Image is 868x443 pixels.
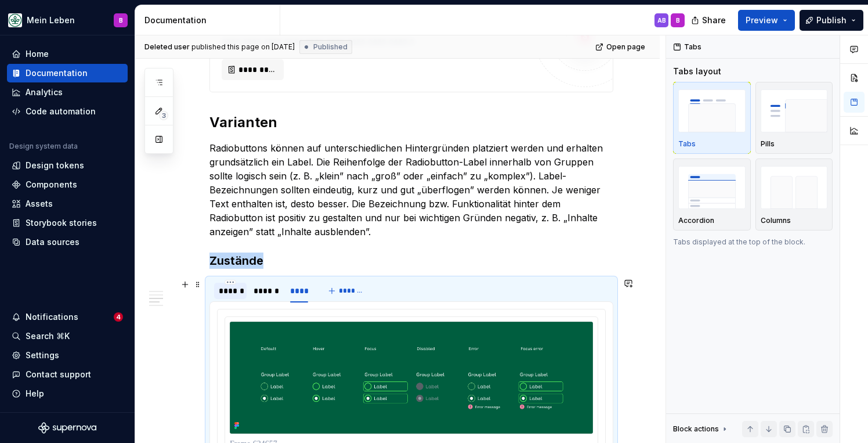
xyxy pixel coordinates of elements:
button: Help [7,384,128,403]
a: Analytics [7,83,128,102]
button: placeholderPills [755,82,833,154]
a: Design tokens [7,156,128,175]
img: placeholder [678,89,746,132]
div: Assets [26,198,53,210]
button: Mein LebenB [2,8,132,33]
div: Data sources [26,236,79,248]
div: Block actions [673,421,729,437]
span: Share [702,15,726,26]
a: Open page [592,39,650,55]
div: published this page on [DATE] [191,42,295,52]
button: Publish [800,10,863,31]
div: Help [26,388,44,399]
div: B [676,16,680,25]
div: Tabs layout [673,66,721,77]
svg: Supernova Logo [38,422,96,434]
span: Published [313,42,348,52]
div: Design system data [9,142,78,151]
p: Tabs displayed at the top of the block. [673,237,833,247]
button: Search ⌘K [7,327,128,345]
span: Deleted user [144,42,190,52]
a: Storybook stories [7,214,128,232]
button: placeholderColumns [755,159,833,230]
button: Notifications4 [7,308,128,326]
div: Block actions [673,424,719,434]
div: Mein Leben [27,15,75,26]
a: Data sources [7,233,128,251]
p: Tabs [678,139,696,149]
img: placeholder [678,166,746,208]
h3: Zustände [209,253,613,269]
span: Preview [746,15,778,26]
span: 4 [114,312,123,322]
a: Home [7,45,128,63]
div: Documentation [26,67,88,79]
div: Design tokens [26,160,84,171]
div: Settings [26,350,59,361]
img: placeholder [761,89,828,132]
div: Components [26,179,77,190]
p: Columns [761,216,791,225]
div: B [119,16,123,25]
div: Code automation [26,106,96,117]
a: Assets [7,195,128,213]
div: Analytics [26,87,63,98]
a: Settings [7,346,128,365]
button: placeholderAccordion [673,159,751,230]
div: Storybook stories [26,217,97,229]
div: Notifications [26,311,78,323]
button: Share [685,10,733,31]
img: df5db9ef-aba0-4771-bf51-9763b7497661.png [8,13,22,27]
div: AB [657,16,666,25]
span: 3 [159,111,168,120]
a: Code automation [7,102,128,121]
button: Preview [738,10,795,31]
div: Documentation [144,15,275,26]
span: Publish [816,15,847,26]
p: Accordion [678,216,714,225]
h2: Varianten [209,113,613,132]
div: Contact support [26,369,91,380]
p: Radiobuttons können auf unterschiedlichen Hintergründen platziert werden und erhalten grundsätzli... [209,141,613,239]
button: placeholderTabs [673,82,751,154]
a: Components [7,175,128,194]
button: Contact support [7,365,128,384]
p: Pills [761,139,775,149]
span: Open page [606,42,645,52]
div: Search ⌘K [26,330,70,342]
img: placeholder [761,166,828,208]
div: Home [26,48,49,60]
a: Documentation [7,64,128,82]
